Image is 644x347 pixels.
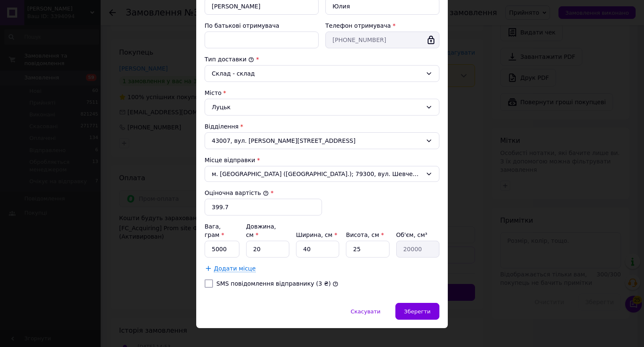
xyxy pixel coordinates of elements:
div: Луцьк [205,99,439,116]
div: Місто [205,89,439,97]
div: 43007, вул. [PERSON_NAME][STREET_ADDRESS] [205,132,439,149]
div: Об'єм, см³ [396,231,439,239]
div: Відділення [205,122,439,131]
div: Місце відправки [205,156,439,164]
label: Оціночна вартість [205,189,269,196]
label: Ширина, см [296,231,337,238]
label: По батькові отримувача [205,22,279,29]
span: Зберегти [404,308,431,315]
span: м. [GEOGRAPHIC_DATA] ([GEOGRAPHIC_DATA].); 79300, вул. Шевченка, 323 [212,170,422,178]
span: Додати місце [214,265,256,272]
label: Телефон отримувача [325,22,391,29]
label: Довжина, см [246,223,276,238]
label: Висота, см [346,231,384,238]
div: Склад - склад [212,69,422,78]
label: SMS повідомлення відправнику (3 ₴) [216,280,331,287]
div: Тип доставки [205,55,439,63]
input: +380 [325,32,439,48]
label: Вага, грам [205,223,224,238]
span: Скасувати [351,308,380,315]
